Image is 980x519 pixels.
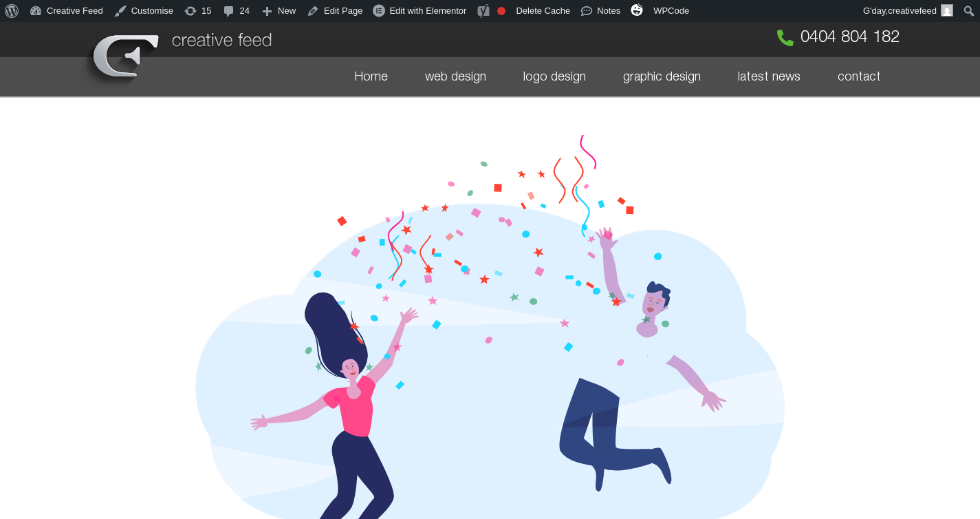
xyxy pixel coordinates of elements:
[719,57,819,97] a: latest news
[819,57,900,97] a: contact
[505,57,605,97] a: logo design
[888,6,937,16] span: creativefeed
[389,6,466,16] span: Edit with Elementor
[777,30,900,46] a: 0404 804 182
[631,3,643,16] img: svg+xml;base64,PHN2ZyB4bWxucz0iaHR0cDovL3d3dy53My5vcmcvMjAwMC9zdmciIHZpZXdCb3g9IjAgMCAzMiAzMiI+PG...
[801,30,900,46] span: 0404 804 182
[497,7,505,15] div: Focus keyphrase not set
[336,57,406,97] a: Home
[605,57,719,97] a: graphic design
[406,57,505,97] a: web design
[283,57,900,97] nav: Menu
